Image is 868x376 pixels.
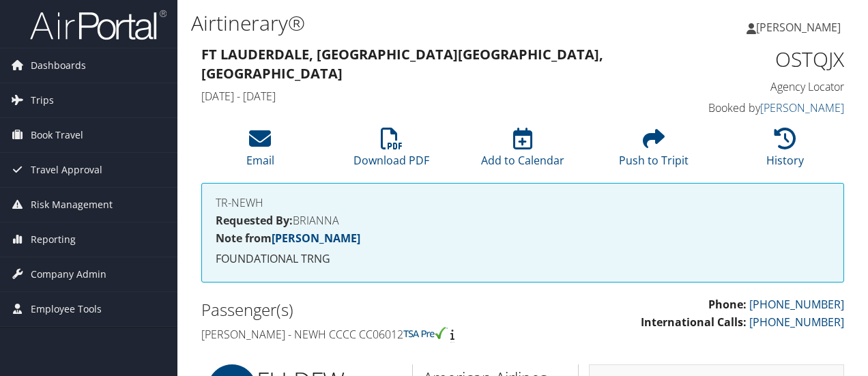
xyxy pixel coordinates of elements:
h4: [PERSON_NAME] - NEWH CCCC CC06012 [201,327,512,342]
h4: TR-NEWH [216,197,830,208]
img: airportal-logo.png [30,9,167,41]
span: Risk Management [31,188,113,222]
h4: [DATE] - [DATE] [201,89,678,104]
a: Add to Calendar [481,135,564,168]
a: [PERSON_NAME] [272,231,360,246]
span: Reporting [31,222,76,257]
a: Push to Tripit [619,135,689,168]
h4: Agency Locator [699,79,844,94]
img: tsa-precheck.png [403,327,448,339]
h4: BRIANNA [216,215,830,226]
h4: Booked by [699,100,844,115]
a: History [766,135,804,168]
h1: OSTQJX [699,45,844,74]
span: Dashboards [31,48,86,83]
a: [PHONE_NUMBER] [749,315,844,330]
a: [PHONE_NUMBER] [749,297,844,312]
h1: Airtinerary® [191,9,633,38]
span: Employee Tools [31,292,102,326]
span: Travel Approval [31,153,102,187]
strong: Ft Lauderdale, [GEOGRAPHIC_DATA] [GEOGRAPHIC_DATA], [GEOGRAPHIC_DATA] [201,45,603,83]
h2: Passenger(s) [201,298,512,321]
p: FOUNDATIONAL TRNG [216,250,830,268]
strong: Phone: [708,297,747,312]
strong: Note from [216,231,360,246]
strong: International Calls: [641,315,747,330]
strong: Requested By: [216,213,293,228]
span: Book Travel [31,118,83,152]
span: [PERSON_NAME] [756,20,841,35]
a: [PERSON_NAME] [760,100,844,115]
a: [PERSON_NAME] [747,7,854,48]
a: Email [246,135,274,168]
span: Trips [31,83,54,117]
span: Company Admin [31,257,106,291]
a: Download PDF [353,135,429,168]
